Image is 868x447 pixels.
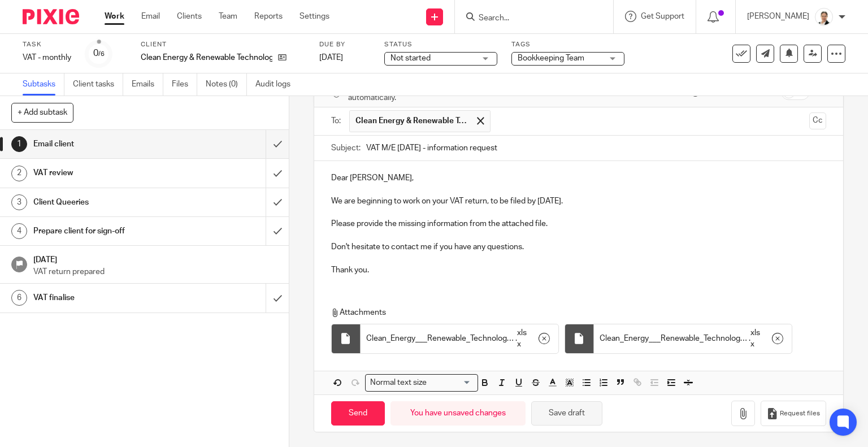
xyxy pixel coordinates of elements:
span: xlsx [517,327,530,350]
button: + Add subtask [11,103,73,122]
h1: VAT review [33,164,181,181]
span: [DATE] [319,54,343,62]
span: xlsx [750,327,763,350]
a: Notes (0) [206,73,247,96]
label: Status [384,40,497,49]
button: Cc [809,112,826,129]
a: Subtasks [23,73,64,96]
div: . [594,324,792,353]
a: Emails [132,73,163,96]
button: Save draft [531,401,602,426]
p: Dear [PERSON_NAME], [331,172,827,184]
span: Bookkeeping Team [518,54,584,62]
span: Get Support [641,12,684,20]
p: VAT return prepared [33,266,277,277]
a: Reports [254,11,283,22]
div: You have unsaved changes [390,401,526,426]
div: . [361,324,558,353]
h1: [DATE] [33,251,277,266]
div: 0 [93,47,105,60]
p: Please provide the missing information from the attached file. [331,218,827,229]
p: Clean Energy & Renewable Technology Ltd [141,52,272,63]
img: Untitled%20(5%20%C3%97%205%20cm)%20(2).png [815,8,833,26]
div: 6 [11,290,27,306]
span: Clean_Energy___Renewable_Technology_Ltd_-_Bank_Reconciliation (1) [366,333,515,344]
span: Normal text size [368,377,429,389]
label: To: [331,115,344,127]
span: Request files [780,409,820,418]
input: Search [478,14,579,24]
p: Thank you. [331,264,827,276]
h1: VAT finalise [33,289,181,306]
div: 1 [11,136,27,152]
a: Client tasks [73,73,123,96]
h1: Prepare client for sign-off [33,223,181,240]
h1: Email client [33,136,181,153]
a: Clients [177,11,202,22]
p: [PERSON_NAME] [747,11,809,22]
div: 3 [11,194,27,210]
label: Task [23,40,71,49]
div: Search for option [365,374,478,392]
label: Client [141,40,305,49]
span: Clean Energy & Renewable Technology Ltd [355,115,468,127]
input: Send [331,401,385,426]
input: Search for option [431,377,471,389]
label: Tags [511,40,624,49]
p: Attachments [331,307,817,318]
h1: Client Queeries [33,194,181,211]
p: Don't hesitate to contact me if you have any questions. [331,241,827,253]
span: Not started [390,54,431,62]
a: Files [172,73,197,96]
div: 2 [11,166,27,181]
span: Clean_Energy___Renewable_Technology_Ltd_-_Bank_Reconciliation [600,333,749,344]
p: We are beginning to work on your VAT return, to be filed by [DATE]. [331,196,827,207]
a: Email [141,11,160,22]
label: Subject: [331,142,361,154]
a: Audit logs [255,73,299,96]
img: Pixie [23,9,79,24]
div: 4 [11,223,27,239]
a: Work [105,11,124,22]
div: VAT - monthly [23,52,71,63]
button: Request files [761,401,826,426]
a: Settings [300,11,329,22]
small: /6 [98,51,105,57]
label: Due by [319,40,370,49]
a: Team [219,11,237,22]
